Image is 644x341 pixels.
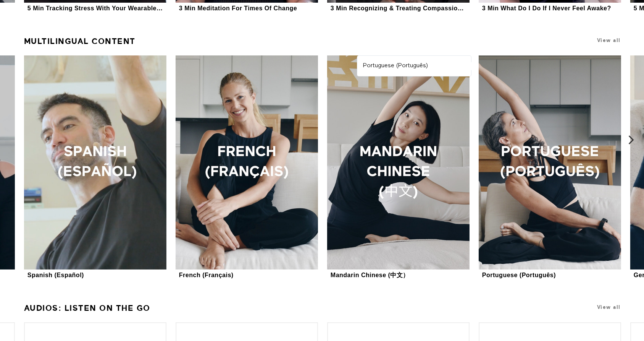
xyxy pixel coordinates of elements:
div: 3 Min Recognizing & Treating Compassion Fatigue [331,5,466,12]
div: 5 Min Tracking Stress With Your Wearable Data [27,5,163,12]
a: Multilingual Content [24,33,136,49]
strong: Portuguese (Português) [363,63,428,69]
div: 3 Min What Do I Do If I Never Feel Awake? [482,5,611,12]
a: Mandarin Chinese (中文）Mandarin Chinese (中文） [327,55,470,280]
a: Spanish (Español)Spanish (Español) [24,55,166,280]
div: French (Français) [179,271,234,279]
a: Portuguese (Português)Portuguese (Português) [479,55,621,280]
div: Mandarin Chinese (中文） [331,271,409,279]
a: View all [597,37,621,43]
div: Spanish (Español) [27,271,84,279]
div: Portuguese (Português) [482,271,556,279]
a: Audios: Listen On the Go [24,300,150,316]
div: 3 Min Meditation For Times Of Change [179,5,297,12]
a: French (Français)French (Français) [176,55,318,280]
a: View all [597,304,621,310]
